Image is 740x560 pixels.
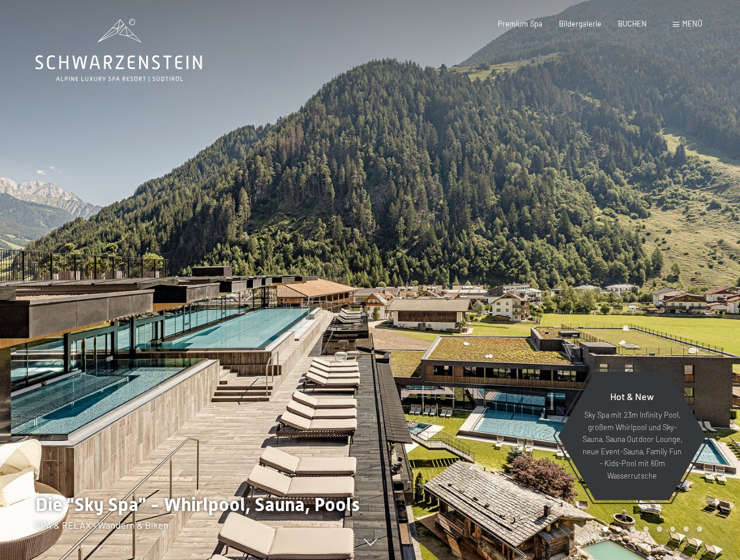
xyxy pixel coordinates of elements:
div: Carousel Page 6 [670,526,676,532]
div: Carousel Page 4 [643,526,649,532]
div: Carousel Page 7 [683,526,689,532]
div: Carousel Page 3 [630,526,635,532]
a: BUCHEN [618,19,647,28]
div: Carousel Page 2 [616,526,621,532]
p: Sky Spa mit 23m Infinity Pool, großem Whirlpool und Sky-Sauna, Sauna Outdoor Lounge, neue Event-S... [581,409,683,482]
a: Premium Spa [498,19,542,28]
a: Hot & New Sky Spa mit 23m Infinity Pool, großem Whirlpool und Sky-Sauna, Sauna Outdoor Lounge, ne... [557,371,707,501]
a: Bildergalerie [559,19,601,28]
div: Carousel Page 1 (Current Slide) [603,526,609,532]
div: Carousel Page 8 [697,526,702,532]
div: Carousel Pagination [599,526,702,532]
span: Menü [682,19,702,28]
span: Hot & New [610,391,654,402]
div: Carousel Page 5 [657,526,662,532]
